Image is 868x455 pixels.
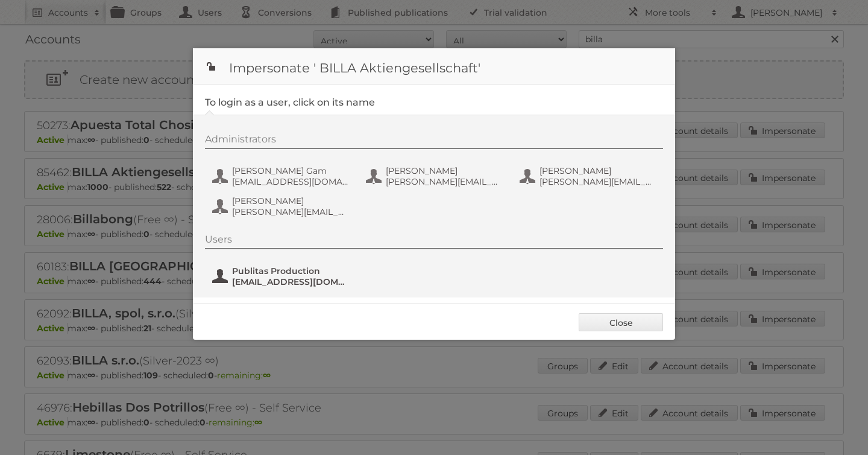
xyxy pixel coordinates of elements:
button: [PERSON_NAME] [PERSON_NAME][EMAIL_ADDRESS][DOMAIN_NAME] [211,194,353,218]
span: Publitas Production [232,266,349,276]
legend: To login as a user, click on its name [205,97,375,108]
span: [PERSON_NAME] Gam [232,165,349,176]
span: [PERSON_NAME] [539,165,656,176]
div: Administrators [205,133,663,149]
span: [PERSON_NAME][EMAIL_ADDRESS][DOMAIN_NAME] [539,176,656,187]
span: [EMAIL_ADDRESS][DOMAIN_NAME] [232,176,349,187]
button: [PERSON_NAME] [PERSON_NAME][EMAIL_ADDRESS][DOMAIN_NAME] [365,164,506,188]
span: [PERSON_NAME] [386,165,503,176]
span: [PERSON_NAME][EMAIL_ADDRESS][DOMAIN_NAME] [386,176,503,187]
span: [PERSON_NAME][EMAIL_ADDRESS][DOMAIN_NAME] [232,206,349,217]
a: Close [579,313,663,331]
button: [PERSON_NAME] Gam [EMAIL_ADDRESS][DOMAIN_NAME] [211,164,353,188]
h1: Impersonate ' BILLA Aktiengesellschaft' [193,48,675,84]
div: Users [205,234,663,249]
button: [PERSON_NAME] [PERSON_NAME][EMAIL_ADDRESS][DOMAIN_NAME] [518,164,660,188]
button: Publitas Production [EMAIL_ADDRESS][DOMAIN_NAME] [211,264,353,288]
span: [PERSON_NAME] [232,196,349,206]
span: [EMAIL_ADDRESS][DOMAIN_NAME] [232,276,349,287]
